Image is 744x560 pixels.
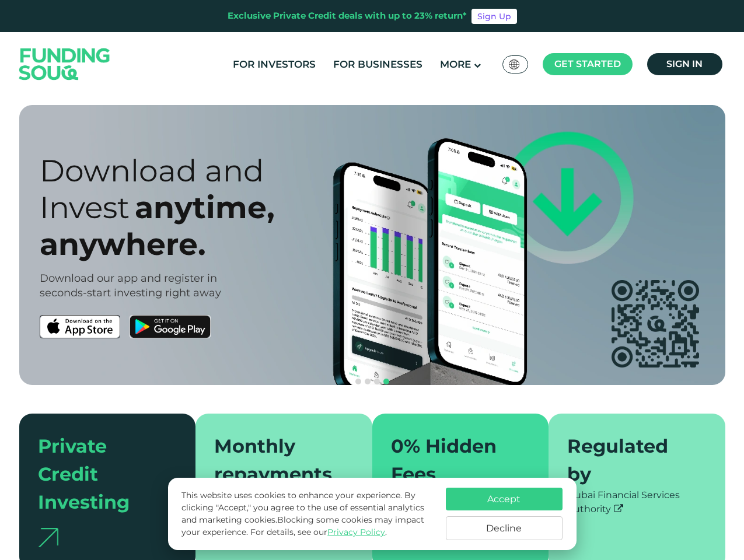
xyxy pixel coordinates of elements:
[40,152,393,189] div: Download and
[647,53,722,75] a: Sign in
[446,516,563,540] button: Decline
[40,315,121,338] img: App Store
[567,488,707,516] div: Dubai Financial Services Authority
[228,9,467,23] div: Exclusive Private Credit deals with up to 23% return*
[554,58,621,69] span: Get started
[135,189,275,226] span: anytime,
[372,377,382,386] button: navigation
[382,377,391,386] button: navigation
[666,58,703,69] span: Sign in
[181,489,434,538] p: This website uses cookies to enhance your experience. By clicking "Accept," you agree to the use ...
[509,60,519,69] img: SA Flag
[446,488,563,510] button: Accept
[40,271,393,286] div: Download our app and register in
[38,528,58,547] img: arrow
[250,527,387,537] span: For details, see our .
[38,432,163,516] div: Private Credit Investing
[363,377,372,386] button: navigation
[330,55,425,74] a: For Businesses
[440,58,471,70] span: More
[181,514,424,537] span: Blocking some cookies may impact your experience.
[567,432,693,488] div: Regulated by
[354,377,363,386] button: navigation
[391,432,516,488] div: 0% Hidden Fees
[40,189,130,226] span: Invest
[612,280,699,367] img: app QR code
[40,286,393,300] div: seconds-start investing right away
[8,34,122,93] img: Logo
[40,226,393,262] div: anywhere.
[471,9,517,24] a: Sign Up
[214,432,340,488] div: Monthly repayments
[327,527,385,537] a: Privacy Policy
[230,55,319,74] a: For Investors
[130,315,211,338] img: Google Play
